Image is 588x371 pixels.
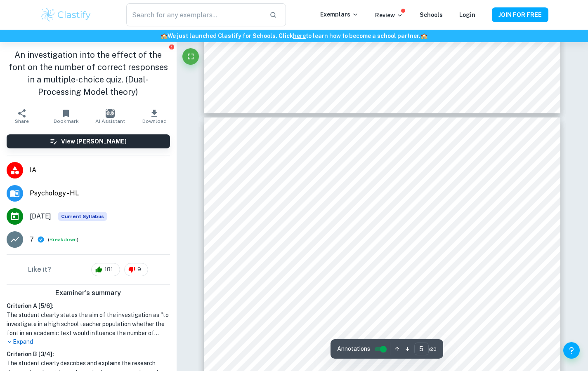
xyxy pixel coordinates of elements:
span: 9 [133,265,146,274]
h6: Like it? [28,265,51,275]
h6: View [PERSON_NAME] [61,137,127,146]
span: ( ) [48,236,78,244]
span: 🏫 [420,33,427,39]
span: Share [15,118,29,124]
button: JOIN FOR FREE [492,7,548,22]
button: Report issue [169,44,175,50]
span: Annotations [337,345,370,353]
h6: Examiner's summary [3,288,173,298]
button: Download [132,105,177,128]
h1: The student clearly states the aim of the investigation as "to investigate in a high school teach... [7,310,170,338]
h6: Criterion B [ 3 / 4 ]: [7,350,170,359]
input: Search for any exemplars... [126,3,262,26]
a: Schools [420,12,443,18]
button: Fullscreen [182,48,199,65]
h6: We just launched Clastify for Schools. Click to learn how to become a school partner. [2,31,586,40]
p: 7 [30,235,34,244]
div: 9 [124,263,148,276]
span: Current Syllabus [58,212,107,221]
button: AI Assistant [88,105,132,128]
button: Help and Feedback [563,342,580,359]
span: Bookmark [54,118,79,124]
button: Breakdown [50,236,77,243]
span: / 20 [429,345,437,353]
span: 181 [100,265,118,274]
p: Expand [7,338,170,346]
button: Bookmark [44,105,88,128]
button: View [PERSON_NAME] [7,134,170,148]
span: IA [30,165,170,175]
h1: An investigation into the effect of the font on the number of correct responses in a multiple-cho... [7,49,170,98]
span: Psychology - HL [30,188,170,198]
img: AI Assistant [106,109,115,118]
img: Clastify logo [40,7,92,23]
span: AI Assistant [95,118,125,124]
span: Download [142,118,167,124]
a: here [293,33,306,39]
h6: Criterion A [ 5 / 6 ]: [7,301,170,310]
div: 181 [91,263,120,276]
a: Login [459,12,475,18]
div: This exemplar is based on the current syllabus. Feel free to refer to it for inspiration/ideas wh... [58,212,107,221]
span: [DATE] [30,211,51,221]
span: 🏫 [161,33,168,39]
p: Exemplars [320,10,359,19]
p: Review [375,11,403,20]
